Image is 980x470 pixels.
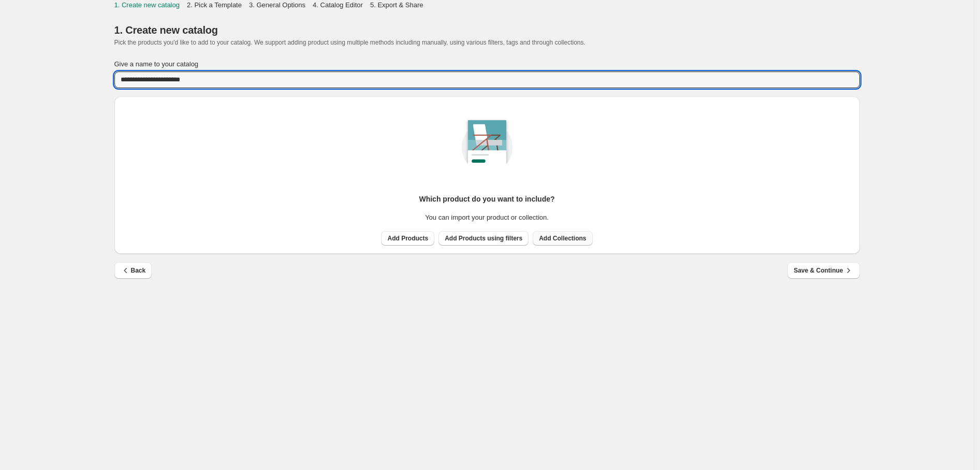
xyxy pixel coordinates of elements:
button: Back [114,262,152,279]
span: 1. Create new catalog [114,24,218,36]
span: Add Products using filters [445,234,522,243]
span: Add Collections [539,234,586,243]
button: Add Products using filters [438,231,529,246]
img: createCatalogImage [459,105,516,182]
button: Add Collections [533,231,592,246]
span: Pick the products you'd like to add to your catalog. We support adding product using multiple met... [114,39,586,46]
button: Save & Continue [787,262,859,279]
span: 2. Pick a Template [187,1,242,9]
span: 1. Create new catalog [114,1,180,9]
span: Save & Continue [794,265,853,276]
span: Add Products [387,234,428,243]
span: 5. Export & Share [370,1,423,9]
span: 3. General Options [249,1,305,9]
p: You can import your product or collection. [425,212,549,223]
h2: Which product do you want to include? [419,194,554,204]
button: Add Products [381,231,434,246]
span: Back [121,265,146,276]
span: Give a name to your catalog [114,60,199,68]
span: 4. Catalog Editor [313,1,363,9]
